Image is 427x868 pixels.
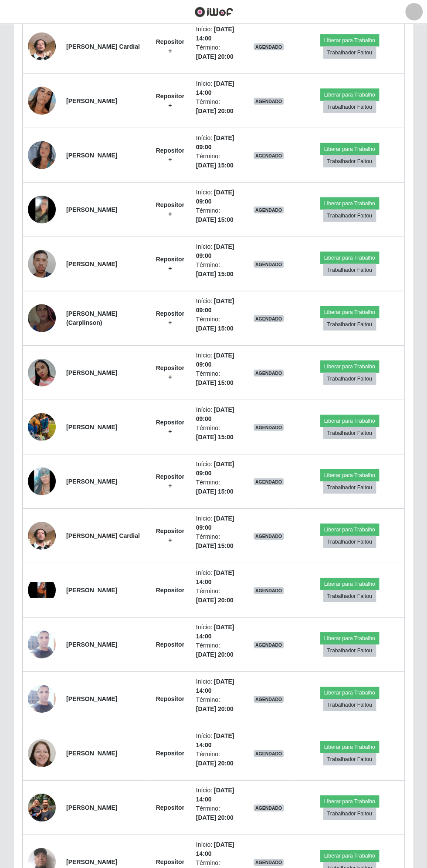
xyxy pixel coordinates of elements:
[196,587,237,605] li: Término:
[320,687,379,699] button: Liberar para Trabalho
[196,532,237,551] li: Término:
[28,80,56,121] img: 1756127045599.jpeg
[156,750,184,757] strong: Repositor
[320,306,379,318] button: Liberar para Trabalho
[254,207,284,214] span: AGENDADO
[28,451,56,512] img: 1755380382994.jpeg
[196,79,237,97] li: Início:
[196,424,237,442] li: Término:
[254,424,284,431] span: AGENDADO
[254,587,284,594] span: AGENDADO
[196,461,234,477] time: [DATE] 09:00
[323,47,376,59] button: Trabalhador Faltou
[196,732,234,748] time: [DATE] 14:00
[320,197,379,210] button: Liberar para Trabalho
[320,469,379,481] button: Liberar para Trabalho
[196,651,234,658] time: [DATE] 20:00
[196,352,234,368] time: [DATE] 09:00
[196,406,234,422] time: [DATE] 09:00
[66,858,117,865] strong: [PERSON_NAME]
[320,415,379,427] button: Liberar para Trabalho
[196,841,234,857] time: [DATE] 14:00
[254,98,284,105] span: AGENDADO
[196,260,237,279] li: Término:
[254,43,284,50] span: AGENDADO
[196,297,237,315] li: Início:
[254,805,284,811] span: AGENDADO
[66,695,117,702] strong: [PERSON_NAME]
[323,427,376,439] button: Trabalhador Faltou
[66,478,117,485] strong: [PERSON_NAME]
[196,243,234,259] time: [DATE] 09:00
[156,804,184,811] strong: Repositor
[196,542,234,549] time: [DATE] 15:00
[196,134,237,152] li: Início:
[320,252,379,264] button: Liberar para Trabalho
[156,201,184,217] strong: Repositor +
[196,351,237,369] li: Início:
[66,424,117,431] strong: [PERSON_NAME]
[196,152,237,170] li: Término:
[28,22,56,71] img: 1756072414532.jpeg
[66,97,117,104] strong: [PERSON_NAME]
[156,419,184,435] strong: Repositor +
[28,246,56,281] img: 1749243419896.jpeg
[66,804,117,811] strong: [PERSON_NAME]
[196,750,237,768] li: Término:
[66,369,117,376] strong: [PERSON_NAME]
[196,379,234,386] time: [DATE] 15:00
[196,43,237,61] li: Término:
[196,478,237,496] li: Término:
[156,310,184,326] strong: Repositor +
[156,587,184,594] strong: Repositor
[254,696,284,703] span: AGENDADO
[323,264,376,276] button: Trabalhador Faltou
[28,614,56,675] img: 1756162339010.jpeg
[254,261,284,268] span: AGENDADO
[320,632,379,644] button: Liberar para Trabalho
[196,569,234,585] time: [DATE] 14:00
[196,624,234,640] time: [DATE] 14:00
[156,256,184,272] strong: Repositor +
[320,34,379,47] button: Liberar para Trabalho
[156,38,184,54] strong: Repositor +
[320,741,379,753] button: Liberar para Trabalho
[28,511,56,561] img: 1756072414532.jpeg
[156,147,184,163] strong: Repositor +
[320,524,379,536] button: Liberar para Trabalho
[196,814,234,821] time: [DATE] 20:00
[323,644,376,657] button: Trabalhador Faltou
[66,750,117,757] strong: [PERSON_NAME]
[196,107,234,114] time: [DATE] 20:00
[196,678,234,694] time: [DATE] 14:00
[196,804,237,822] li: Término:
[28,294,56,343] img: 1750276829631.jpeg
[196,641,237,659] li: Término:
[323,481,376,494] button: Trabalhador Faltou
[28,359,56,387] img: 1756127287806.jpeg
[323,155,376,167] button: Trabalhador Faltou
[323,210,376,222] button: Trabalhador Faltou
[66,532,140,539] strong: [PERSON_NAME] Cardial
[66,641,117,648] strong: [PERSON_NAME]
[196,434,234,441] time: [DATE] 15:00
[323,318,376,331] button: Trabalhador Faltou
[196,786,237,804] li: Início:
[254,641,284,648] span: AGENDADO
[196,270,234,277] time: [DATE] 15:00
[66,260,117,267] strong: [PERSON_NAME]
[196,787,234,803] time: [DATE] 14:00
[28,728,56,778] img: 1757629806308.jpeg
[196,325,234,332] time: [DATE] 15:00
[254,750,284,757] span: AGENDADO
[196,695,237,714] li: Término:
[196,677,237,695] li: Início:
[320,578,379,590] button: Liberar para Trabalho
[254,859,284,866] span: AGENDADO
[196,206,237,224] li: Término:
[196,315,237,333] li: Término:
[196,242,237,260] li: Início:
[323,699,376,711] button: Trabalhador Faltou
[196,731,237,750] li: Início:
[156,473,184,489] strong: Repositor +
